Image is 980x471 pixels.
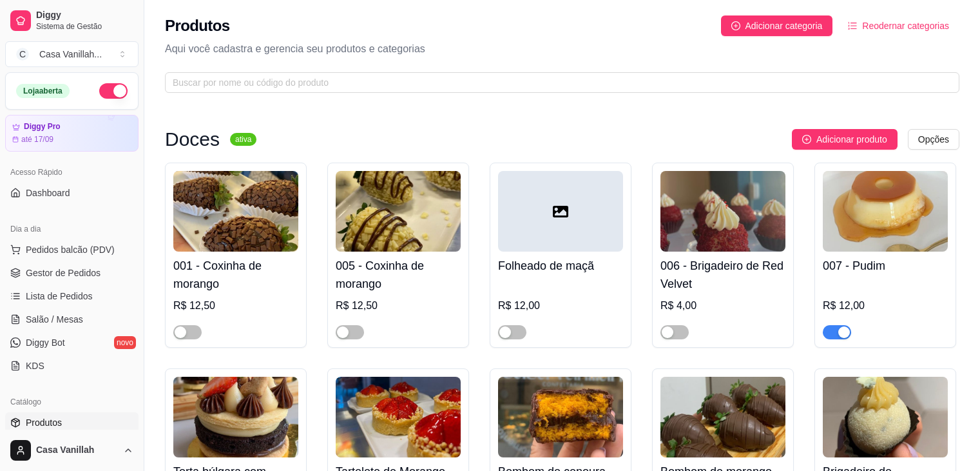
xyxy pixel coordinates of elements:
button: Select a team [5,41,139,67]
a: Diggy Botnovo [5,332,139,353]
span: Reodernar categorias [862,19,949,33]
a: Gestor de Pedidos [5,263,139,283]
img: product-image [336,171,461,252]
button: Pedidos balcão (PDV) [5,239,139,260]
span: C [16,48,29,61]
input: Buscar por nome ou código do produto [173,75,941,90]
h4: 006 - Brigadeiro de Red Velvet [660,257,785,293]
a: Salão / Mesas [5,309,139,330]
span: Opções [918,132,949,146]
span: Diggy Bot [26,336,65,349]
h4: 001 - Coxinha de morango [173,257,298,293]
div: Loja aberta [16,84,70,98]
div: R$ 12,50 [173,298,298,314]
img: product-image [173,171,298,252]
p: Aqui você cadastra e gerencia seu produtos e categorias [165,41,959,57]
span: Adicionar produto [816,132,887,146]
span: Gestor de Pedidos [26,266,101,279]
h4: 005 - Coxinha de morango [336,257,461,293]
span: KDS [26,359,44,372]
div: Casa Vanillah ... [39,48,102,61]
span: Sistema de Gestão [36,21,133,32]
span: Adicionar categoria [745,19,823,33]
div: R$ 4,00 [660,298,785,314]
button: Casa Vanillah [5,435,139,466]
img: product-image [660,171,785,252]
span: Produtos [26,416,62,429]
a: KDS [5,356,139,376]
a: DiggySistema de Gestão [5,5,139,36]
img: product-image [173,377,298,457]
img: product-image [660,377,785,457]
div: Catálogo [5,392,139,412]
sup: ativa [230,133,256,146]
div: R$ 12,00 [823,298,948,314]
div: Acesso Rápido [5,162,139,183]
article: Diggy Pro [24,122,61,132]
span: Dashboard [26,186,70,199]
span: Lista de Pedidos [26,290,93,303]
h3: Doces [165,132,220,147]
h4: 007 - Pudim [823,257,948,275]
img: product-image [498,377,623,457]
a: Dashboard [5,183,139,203]
span: plus-circle [802,135,811,144]
img: product-image [336,377,461,457]
img: product-image [823,171,948,252]
a: Lista de Pedidos [5,286,139,306]
h2: Produtos [165,15,230,36]
a: Diggy Proaté 17/09 [5,115,139,152]
div: R$ 12,50 [336,298,461,314]
a: Produtos [5,412,139,433]
span: Diggy [36,10,133,21]
button: Opções [908,129,959,150]
div: R$ 12,00 [498,298,623,314]
div: Dia a dia [5,219,139,239]
button: Alterar Status [99,83,128,99]
button: Reodernar categorias [838,15,959,36]
span: Casa Vanillah [36,445,118,456]
article: até 17/09 [21,134,53,145]
span: plus-circle [731,21,740,30]
h4: Folheado de maçã [498,257,623,275]
button: Adicionar categoria [721,15,833,36]
img: product-image [823,377,948,457]
span: Pedidos balcão (PDV) [26,243,115,256]
span: ordered-list [848,21,857,30]
button: Adicionar produto [792,129,898,150]
span: Salão / Mesas [26,313,83,326]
